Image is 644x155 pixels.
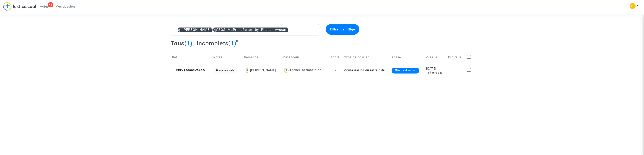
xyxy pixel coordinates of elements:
a: 48Actus [37,3,52,10]
div: Mise en demeure [392,68,419,74]
td: Réf. [171,50,212,65]
td: Expire le [447,50,465,65]
span: (1) [228,40,236,47]
div: [PERSON_NAME] [250,68,276,72]
td: Type de dossier [343,50,390,65]
a: Mes dossiers [52,3,79,10]
div: 48 [48,2,53,7]
td: Defendeur [282,50,329,65]
img: icon-user.svg [244,67,250,74]
span: CFR-250903-TAGM [172,69,206,72]
span: - [335,69,337,72]
img: 7fd9fe3e7813943f5ae83c539b20bb66 [630,3,636,9]
div: [DATE] [426,66,445,71]
td: Demandeur [243,50,282,65]
i: aucune note [219,69,234,72]
img: icon-user.svg [283,67,289,74]
span: Mes dossiers [55,5,76,8]
td: Score [329,50,343,65]
img: jc-logo.svg [3,2,37,11]
td: Notes [212,50,243,65]
span: (1) [184,40,193,47]
td: Créé le [425,50,447,65]
span: Tous [171,40,184,47]
span: Incomplets [197,40,228,47]
span: Filtrer par litige [330,28,355,31]
div: 16 hours ago [426,71,445,75]
span: Actus [40,5,49,8]
td: Contestation du retrait de [PERSON_NAME] par l'ANAH (mandataire) [343,65,390,76]
td: Phase [390,50,425,65]
div: Agence nationale de l'habitat [289,68,336,72]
